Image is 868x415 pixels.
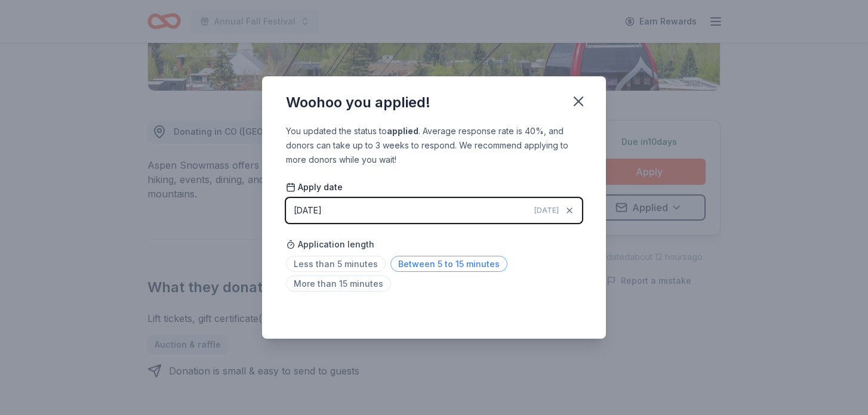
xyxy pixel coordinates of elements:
span: Application length [286,237,374,252]
b: applied [387,126,418,136]
div: Woohoo you applied! [286,93,430,112]
span: [DATE] [534,206,559,215]
div: You updated the status to . Average response rate is 40%, and donors can take up to 3 weeks to re... [286,124,582,167]
span: Apply date [286,181,343,193]
div: [DATE] [294,203,322,218]
button: [DATE][DATE] [286,198,582,223]
span: Between 5 to 15 minutes [390,256,507,272]
span: Less than 5 minutes [286,256,386,272]
span: More than 15 minutes [286,275,391,292]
